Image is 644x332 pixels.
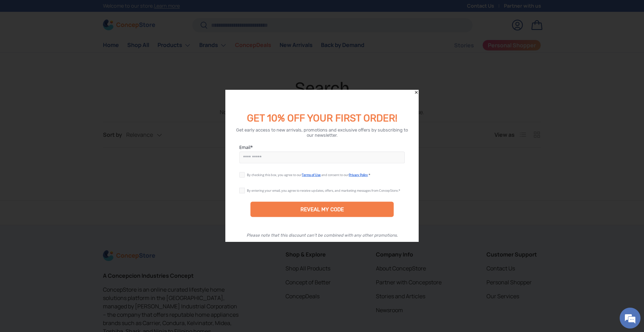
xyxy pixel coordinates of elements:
[247,173,302,177] span: By checking this box, you agree to our
[102,214,126,224] em: Submit
[114,3,131,20] div: Minimize live chat window
[15,88,121,158] span: We are offline. Please leave us a message.
[302,173,321,177] a: Terms of Use
[247,112,397,124] span: GET 10% OFF YOUR FIRST ORDER!
[3,190,132,214] textarea: Type your message and click 'Submit'
[300,206,344,213] div: REVEAL MY CODE
[349,173,368,177] a: Privacy Policy
[36,39,117,48] div: Leave a message
[247,233,398,238] div: Please note that this discount can’t be combined with any other promotions.
[234,127,410,138] div: Get early access to new arrivals, promotions and exclusive offers by subscribing to our newsletter.
[250,202,394,217] div: REVEAL MY CODE
[321,173,349,177] span: and consent to our
[239,144,405,150] label: Email
[247,188,400,193] div: By entering your email, you agree to receive updates, offers, and marketing messages from ConcepS...
[414,90,419,95] div: Close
